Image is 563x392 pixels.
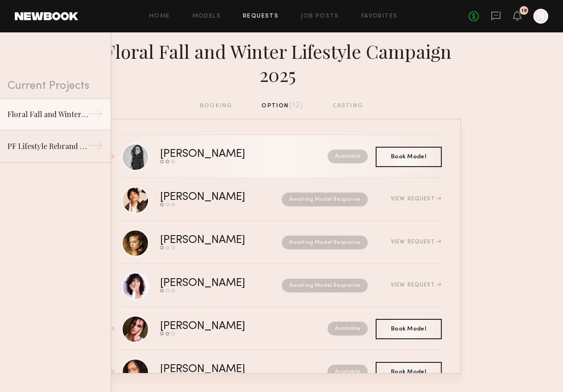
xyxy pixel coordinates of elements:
a: Favorites [361,13,398,19]
div: [PERSON_NAME] [160,364,286,375]
nb-request-status: Available [328,149,368,163]
div: View Request [391,282,441,288]
nb-request-status: Awaiting Model Response [282,279,368,292]
a: [PERSON_NAME]Awaiting Model ResponseView Request [122,178,442,221]
div: [PERSON_NAME] [160,278,264,289]
a: Requests [243,13,278,19]
div: PF Lifestyle Rebrand SS25 [7,141,88,152]
div: [PERSON_NAME] [160,192,264,203]
a: [PERSON_NAME]Available [122,307,442,350]
a: N [533,9,548,24]
span: Book Model [391,154,426,160]
a: Home [149,13,170,19]
div: View Request [391,239,441,245]
div: [PERSON_NAME] [160,149,286,160]
a: Models [192,13,221,19]
nb-request-status: Available [328,365,368,379]
div: [PERSON_NAME] [160,235,264,246]
a: [PERSON_NAME]Awaiting Model ResponseView Request [122,221,442,264]
span: Book Model [391,326,426,332]
nb-request-status: Available [328,322,368,336]
div: Floral Fall and Winter Lifestyle Campaign 2025 [102,40,461,86]
span: Book Model [391,369,426,375]
a: [PERSON_NAME]Awaiting Model ResponseView Request [122,264,442,307]
a: Job Posts [301,13,339,19]
div: [PERSON_NAME] [160,321,286,332]
div: → [88,138,103,156]
nb-request-status: Awaiting Model Response [282,193,368,206]
nb-request-status: Awaiting Model Response [282,236,368,249]
div: 19 [521,8,527,13]
div: → [88,106,103,125]
div: Floral Fall and Winter Lifestyle Campaign 2025 [7,109,88,120]
div: View Request [391,196,441,202]
a: [PERSON_NAME]Available [122,135,442,178]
